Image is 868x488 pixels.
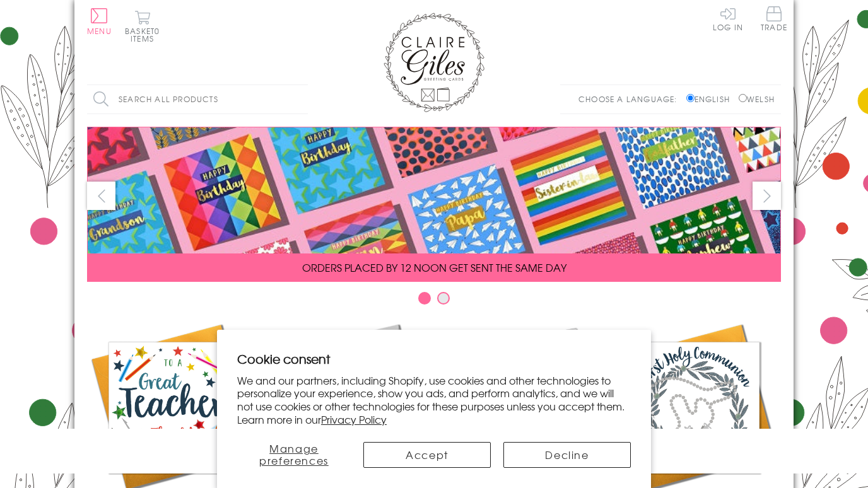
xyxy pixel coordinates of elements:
[131,25,160,44] span: 0 items
[87,85,308,113] input: Search all products
[761,6,787,31] span: Trade
[87,8,112,35] button: Menu
[259,441,329,468] span: Manage preferences
[384,13,484,112] img: Claire Giles Greetings Cards
[363,442,491,468] button: Accept
[761,6,787,33] a: Trade
[87,25,112,37] span: Menu
[686,94,695,102] input: English
[302,260,566,275] span: ORDERS PLACED BY 12 NOON GET SENT THE SAME DAY
[578,93,684,105] p: Choose a language:
[87,182,115,210] button: prev
[503,442,631,468] button: Decline
[713,6,743,31] a: Log In
[437,292,450,305] button: Carousel Page 2
[125,10,160,42] button: Basket0 items
[87,291,781,311] div: Carousel Pagination
[753,182,781,210] button: next
[686,93,736,105] label: English
[739,93,775,105] label: Welsh
[237,374,631,426] p: We and our partners, including Shopify, use cookies and other technologies to personalize your ex...
[295,85,308,113] input: Search
[237,350,631,368] h2: Cookie consent
[418,292,431,305] button: Carousel Page 1 (Current Slide)
[739,94,747,102] input: Welsh
[237,442,351,468] button: Manage preferences
[321,412,387,427] a: Privacy Policy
